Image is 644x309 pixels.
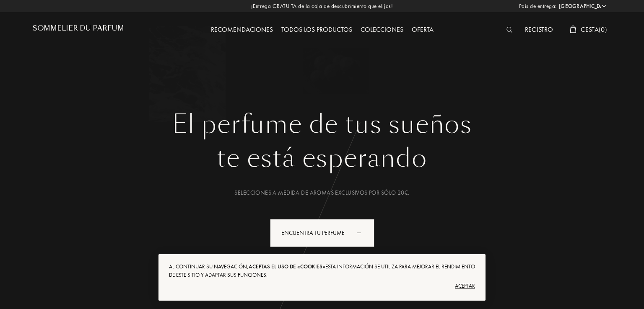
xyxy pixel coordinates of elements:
div: te está esperando [39,139,605,177]
div: Al continuar su navegación, Esta información se utiliza para mejorar el rendimiento de este sitio... [169,263,475,279]
div: animation [354,224,371,241]
h1: Sommelier du Parfum [33,24,124,32]
div: Selecciones a medida de aromas exclusivos por sólo 20€. [39,188,605,197]
img: search_icn_white.svg [506,27,513,33]
div: Recomendaciones [207,25,277,36]
span: Cesta ( 0 ) [581,25,607,34]
img: cart_white.svg [570,26,576,33]
h1: El perfume de tus sueños [39,109,605,139]
a: Sommelier du Parfum [33,24,124,36]
a: Oferta [408,25,438,34]
div: Oferta [408,25,438,36]
div: Registro [521,25,557,36]
a: Colecciones [356,25,408,34]
div: Encuentra tu perfume [270,219,374,247]
div: Aceptar [169,279,475,293]
div: Colecciones [356,25,408,36]
a: Registro [521,25,557,34]
div: Todos los productos [277,25,356,36]
a: Encuentra tu perfumeanimation [264,219,381,247]
span: aceptas el uso de «cookies» [249,263,325,270]
a: Todos los productos [277,25,356,34]
span: País de entrega: [519,2,557,10]
a: Recomendaciones [207,25,277,34]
